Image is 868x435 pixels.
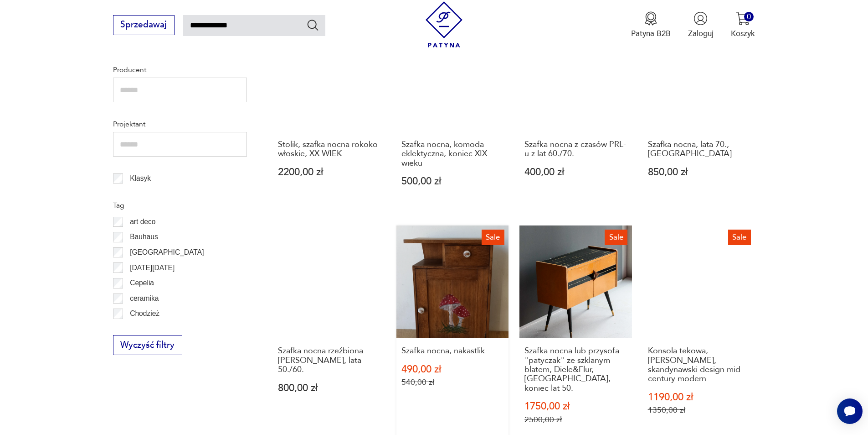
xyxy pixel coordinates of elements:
[396,19,509,208] a: Szafka nocna, komoda eklektyczna, koniec XIX wiekuSzafka nocna, komoda eklektyczna, koniec XIX wi...
[648,140,750,159] h3: Szafka nocna, lata 70., [GEOGRAPHIC_DATA]
[631,28,671,39] p: Patyna B2B
[421,1,467,47] img: Patyna - sklep z meblami i dekoracjami vintage
[278,346,380,374] h3: Szafka nocna rzeźbiona [PERSON_NAME], lata 50./60.
[631,11,671,39] a: Ikona medaluPatyna B2B
[130,231,158,243] p: Bauhaus
[648,346,750,384] h3: Konsola tekowa, [PERSON_NAME], skandynawski design mid-century modern
[278,140,380,159] h3: Stolik, szafka nocna rokoko włoskie, XX WIEK
[648,168,750,177] p: 850,00 zł
[731,28,755,39] p: Koszyk
[401,377,504,387] p: 540,00 zł
[644,11,658,26] img: Ikona medalu
[401,346,504,356] h3: Szafka nocna, nakastlik
[688,11,714,39] button: Zaloguj
[524,402,627,411] p: 1750,00 zł
[524,415,627,425] p: 2500,00 zł
[837,398,863,424] iframe: Smartsupp widget button
[401,365,504,374] p: 490,00 zł
[113,199,247,211] p: Tag
[744,12,754,21] div: 0
[113,64,247,76] p: Producent
[113,335,182,355] button: Wyczyść filtry
[130,308,159,320] p: Chodzież
[401,140,504,168] h3: Szafka nocna, komoda eklektyczna, koniec XIX wieku
[130,323,157,335] p: Ćmielów
[130,293,159,304] p: ceramika
[130,262,175,274] p: [DATE][DATE]
[631,11,671,39] button: Patyna B2B
[278,383,380,393] p: 800,00 zł
[731,11,755,39] button: 0Koszyk
[524,346,627,393] h3: Szafka nocna lub przysofa "patyczak" ze szklanym blatem, Diele&Flur, [GEOGRAPHIC_DATA], koniec la...
[648,405,750,415] p: 1350,00 zł
[130,216,155,228] p: art deco
[113,118,247,130] p: Projektant
[273,19,385,208] a: Stolik, szafka nocna rokoko włoskie, XX WIEKStolik, szafka nocna rokoko włoskie, XX WIEK2200,00 zł
[693,11,708,26] img: Ikonka użytkownika
[519,19,632,208] a: Szafka nocna z czasów PRL-u z lat 60./70.Szafka nocna z czasów PRL-u z lat 60./70.400,00 zł
[130,246,204,258] p: [GEOGRAPHIC_DATA]
[306,18,319,31] button: Szukaj
[524,168,627,177] p: 400,00 zł
[113,22,175,29] a: Sprzedawaj
[648,393,750,402] p: 1190,00 zł
[113,15,175,35] button: Sprzedawaj
[130,173,151,184] p: Klasyk
[688,28,714,39] p: Zaloguj
[130,277,154,289] p: Cepelia
[278,168,380,177] p: 2200,00 zł
[524,140,627,159] h3: Szafka nocna z czasów PRL-u z lat 60./70.
[736,11,750,26] img: Ikona koszyka
[401,177,504,186] p: 500,00 zł
[643,19,755,208] a: Szafka nocna, lata 70., WłochySzafka nocna, lata 70., [GEOGRAPHIC_DATA]850,00 zł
